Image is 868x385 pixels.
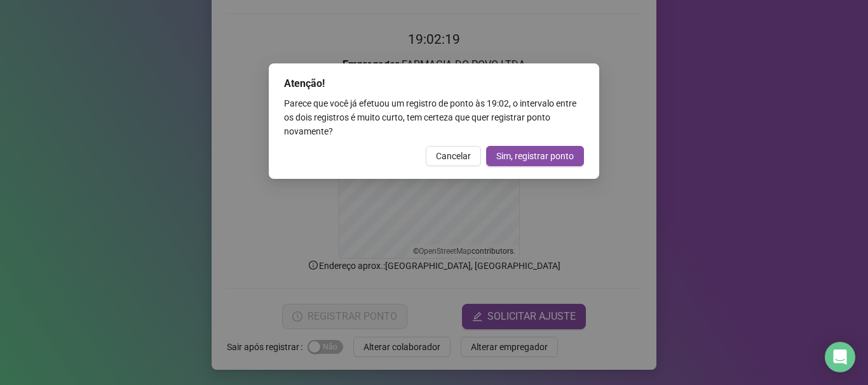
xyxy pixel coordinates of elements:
div: Atenção! [284,76,584,91]
span: Sim, registrar ponto [496,149,574,163]
span: Cancelar [436,149,471,163]
div: Open Intercom Messenger [825,342,855,372]
button: Cancelar [426,146,481,166]
button: Sim, registrar ponto [486,146,584,166]
div: Parece que você já efetuou um registro de ponto às 19:02 , o intervalo entre os dois registros é ... [284,96,584,138]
